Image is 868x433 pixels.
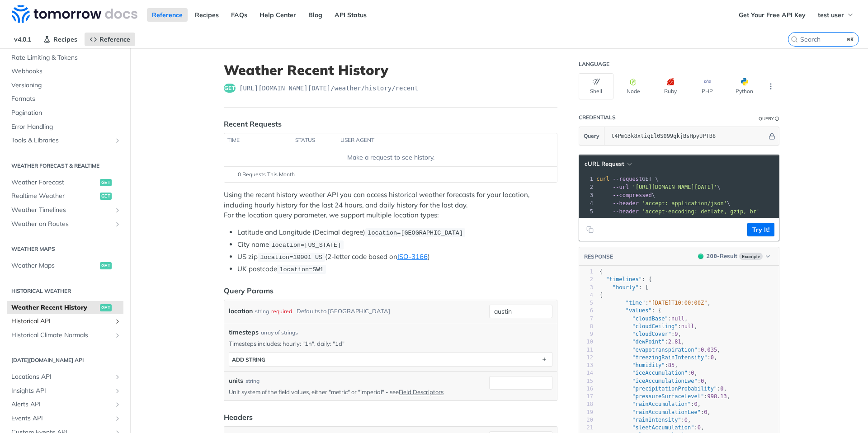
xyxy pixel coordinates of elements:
h2: Historical Weather [7,287,123,295]
a: API Status [330,8,372,22]
span: "rainIntensity" [632,417,681,423]
button: PHP [690,73,725,99]
span: '[URL][DOMAIN_NAME][DATE]' [632,184,717,190]
li: Latitude and Longitude (Decimal degree) [237,227,557,238]
span: : , [599,347,720,353]
span: 0 [684,417,688,423]
a: Field Descriptors [399,388,443,395]
span: curl [596,176,609,182]
span: : { [599,276,652,282]
button: More Languages [764,80,778,93]
button: Node [616,73,651,99]
div: Defaults to [GEOGRAPHIC_DATA] [297,305,390,318]
div: 6 [579,307,593,315]
svg: Search [791,36,798,43]
kbd: ⌘K [845,35,856,44]
button: RESPONSE [584,252,613,261]
span: get [100,179,112,186]
a: Reference [85,33,135,46]
div: Recent Requests [224,118,282,129]
div: 12 [579,354,593,362]
span: "cloudCeiling" [632,323,678,329]
div: 3 [579,284,593,292]
i: Information [775,117,779,121]
h2: [DATE][DOMAIN_NAME] API [7,356,123,364]
li: City name [237,240,557,250]
span: get [100,262,112,269]
span: Realtime Weather [11,192,98,201]
span: "precipitationProbability" [632,386,717,392]
a: Locations APIShow subpages for Locations API [7,370,123,384]
span: timesteps [229,328,259,337]
h2: Weather Maps [7,245,123,253]
span: Error Handling [11,122,121,132]
button: Show subpages for Alerts API [114,401,121,408]
span: 998.13 [707,393,726,400]
p: Using the recent history weather API you can access historical weather forecasts for your locatio... [224,190,557,221]
button: Try It! [747,223,774,236]
th: user agent [337,133,539,148]
div: 1 [579,175,594,183]
span: Historical API [11,317,112,326]
span: { [599,292,603,298]
button: Show subpages for Tools & Libraries [114,137,121,144]
span: 2.81 [668,339,681,345]
div: 19 [579,409,593,416]
span: null [671,315,684,322]
span: Locations API [11,372,112,381]
span: \ [596,184,721,190]
a: Webhooks [7,65,123,78]
span: : , [599,409,711,415]
span: 0 [698,424,701,431]
p: Timesteps includes: hourly: "1h", daily: "1d" [229,339,552,348]
span: get [100,304,112,311]
button: Python [727,73,762,99]
span: Formats [11,94,121,104]
a: Reference [147,8,188,22]
span: test user [818,11,844,19]
span: 9 [675,331,678,337]
span: 0 [711,354,714,361]
div: 17 [579,393,593,400]
span: "pressureSurfaceLevel" [632,393,704,400]
span: Example [739,253,763,260]
h2: Weather Forecast & realtime [7,162,123,170]
span: "time" [626,300,645,306]
div: 16 [579,385,593,393]
span: "values" [626,307,652,314]
a: Historical APIShow subpages for Historical API [7,315,123,328]
a: Insights APIShow subpages for Insights API [7,384,123,398]
span: "hourly" [613,284,639,291]
span: get [224,84,236,93]
span: location=SW1 [279,266,323,273]
span: : , [599,378,708,384]
span: get [100,193,112,200]
span: Weather on Routes [11,220,112,229]
span: 85 [668,362,675,368]
div: Language [579,61,609,68]
a: Weather on RoutesShow subpages for Weather on Routes [7,217,123,231]
button: test user [813,8,859,22]
span: Query [584,132,599,140]
button: Show subpages for Locations API [114,373,121,381]
span: cURL Request [585,160,624,168]
span: : , [599,424,704,431]
a: Blog [303,8,327,22]
span: Rate Limiting & Tokens [11,53,121,62]
div: required [271,305,292,318]
span: 200 [698,254,703,259]
div: 2 [579,183,594,191]
button: Shell [579,73,613,99]
span: Weather Timelines [11,206,112,215]
a: Pagination [7,106,123,120]
span: Insights API [11,386,112,395]
span: https://api.tomorrow.io/v4/weather/history/recent [239,84,418,93]
div: string [245,377,259,385]
a: Weather Forecastget [7,176,123,189]
div: 14 [579,369,593,377]
span: : , [599,393,730,400]
a: Weather TimelinesShow subpages for Weather Timelines [7,203,123,217]
div: string [255,305,269,318]
p: Unit system of the field values, either "metric" or "imperial" - see [229,388,486,396]
span: : , [599,331,681,337]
